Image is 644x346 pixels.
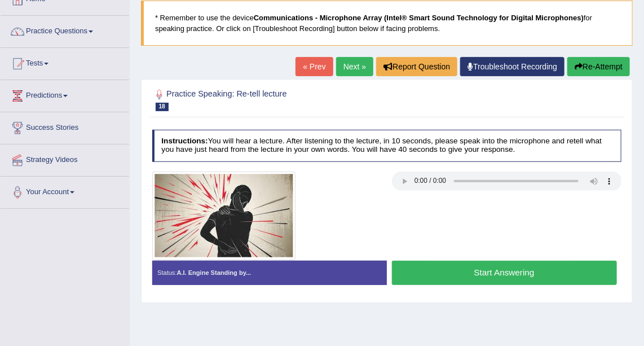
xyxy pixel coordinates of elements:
[161,137,208,145] b: Instructions:
[1,48,129,76] a: Tests
[1,177,129,205] a: Your Account
[1,80,129,108] a: Predictions
[152,87,443,111] h2: Practice Speaking: Re-tell lecture
[156,103,169,111] span: 18
[1,144,129,173] a: Strategy Videos
[152,130,622,162] h4: You will hear a lecture. After listening to the lecture, in 10 seconds, please speak into the mic...
[392,261,617,285] button: Start Answering
[460,57,564,76] a: Troubleshoot Recording
[567,57,630,76] button: Re-Attempt
[254,14,584,22] b: Communications - Microphone Array (Intel® Smart Sound Technology for Digital Microphones)
[376,57,457,76] button: Report Question
[141,1,633,46] blockquote: * Remember to use the device for speaking practice. Or click on [Troubleshoot Recording] button b...
[152,261,387,286] div: Status:
[295,57,333,76] a: « Prev
[336,57,373,76] a: Next »
[177,269,252,276] strong: A.I. Engine Standing by...
[1,16,129,44] a: Practice Questions
[1,112,129,141] a: Success Stories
